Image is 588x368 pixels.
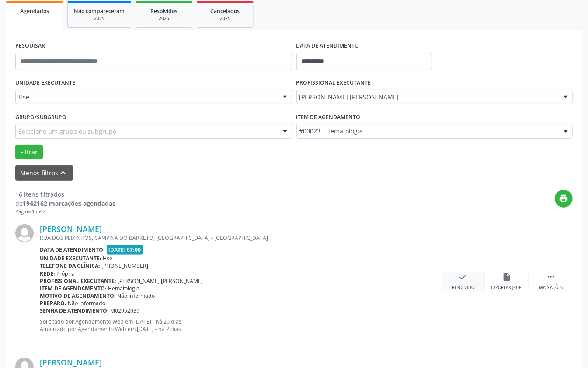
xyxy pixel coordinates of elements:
[203,15,247,22] div: 2025
[211,7,240,15] span: Cancelados
[111,307,140,314] span: M02952039
[68,300,106,307] span: Não informado
[18,93,274,102] span: Hse
[15,208,115,215] div: Página 1 de 2
[23,199,115,208] strong: 1942162 marcações agendadas
[18,127,116,136] span: Selecione um grupo ou subgrupo
[40,262,100,269] b: Telefone da clínica:
[491,285,523,291] div: Exportar (PDF)
[15,190,115,199] div: 16 itens filtrados
[296,110,361,124] label: Item de agendamento
[103,255,113,262] span: Hse
[59,168,68,177] i: keyboard_arrow_up
[74,7,125,15] span: Não compareceram
[150,7,177,15] span: Resolvidos
[539,285,563,291] div: Mais ações
[118,277,203,285] span: [PERSON_NAME] [PERSON_NAME]
[40,318,442,333] p: Solicitado por Agendamento Web em [DATE] - há 20 dias Atualizado por Agendamento Web em [DATE] - ...
[40,292,116,300] b: Motivo de agendamento:
[102,262,149,269] span: [PHONE_NUMBER]
[40,246,105,253] b: Data de atendimento:
[15,145,43,160] button: Filtrar
[15,199,115,208] div: de
[15,110,66,124] label: Grupo/Subgrupo
[40,234,442,242] div: RUA DOS PEIXINHOS, CAMPINA DO BARRETO, [GEOGRAPHIC_DATA] - [GEOGRAPHIC_DATA]
[40,285,107,292] b: Item de agendamento:
[546,272,556,282] i: 
[40,255,101,262] b: Unidade executante:
[296,76,371,90] label: PROFISSIONAL EXECUTANTE
[15,165,73,181] button: Menos filtroskeyboard_arrow_up
[40,224,102,234] a: [PERSON_NAME]
[40,270,55,277] b: Rede:
[142,15,186,22] div: 2025
[40,277,116,285] b: Profissional executante:
[108,285,140,292] span: Hematologia
[299,127,555,136] span: #00023 - Hematologia
[296,39,359,53] label: DATA DE ATENDIMENTO
[57,270,75,277] span: Própria
[40,307,109,314] b: Senha de atendimento:
[40,358,102,367] a: [PERSON_NAME]
[15,76,75,90] label: UNIDADE EXECUTANTE
[452,285,474,291] div: Resolvido
[299,93,555,102] span: [PERSON_NAME] [PERSON_NAME]
[20,7,49,15] span: Agendados
[555,190,573,208] button: print
[15,39,45,53] label: PESQUISAR
[502,272,512,282] i: insert_drive_file
[559,194,569,203] i: print
[40,300,66,307] b: Preparo:
[118,292,155,300] span: Não informado
[15,224,34,242] img: img
[107,245,143,255] span: [DATE] 07:00
[459,272,468,282] i: check
[74,15,125,22] div: 2025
